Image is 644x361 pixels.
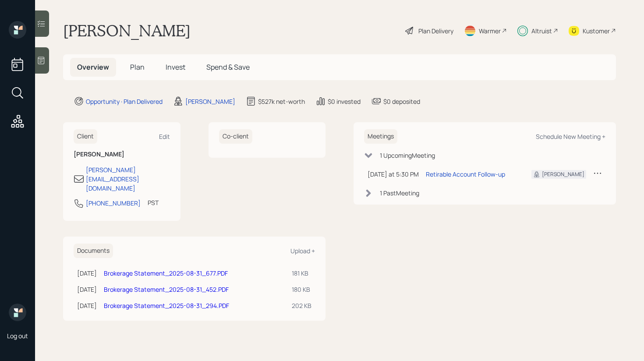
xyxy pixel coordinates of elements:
[77,301,97,310] div: [DATE]
[74,129,97,144] h6: Client
[292,301,311,310] div: 202 KB
[328,97,361,106] div: $0 invested
[383,97,420,106] div: $0 deposited
[290,247,315,255] div: Upload +
[185,97,235,106] div: [PERSON_NAME]
[536,132,605,141] div: Schedule New Meeting +
[74,151,170,158] h6: [PERSON_NAME]
[426,170,505,179] div: Retirable Account Follow-up
[479,26,501,35] div: Warmer
[86,97,163,106] div: Opportunity · Plan Delivered
[104,285,229,294] a: Brokerage Statement_2025-08-31_452.PDF
[166,62,185,72] span: Invest
[418,26,453,35] div: Plan Delivery
[292,285,311,294] div: 180 KB
[7,332,28,340] div: Log out
[86,198,141,208] div: [PHONE_NUMBER]
[258,97,305,106] div: $527k net-worth
[380,151,435,160] div: 1 Upcoming Meeting
[380,188,419,198] div: 1 Past Meeting
[542,170,584,178] div: [PERSON_NAME]
[159,132,170,141] div: Edit
[206,62,250,72] span: Spend & Save
[86,165,170,193] div: [PERSON_NAME][EMAIL_ADDRESS][DOMAIN_NAME]
[63,21,191,40] h1: [PERSON_NAME]
[77,62,109,72] span: Overview
[9,304,26,321] img: retirable_logo.png
[104,301,229,310] a: Brokerage Statement_2025-08-31_294.PDF
[531,26,552,35] div: Altruist
[583,26,610,35] div: Kustomer
[77,269,97,278] div: [DATE]
[219,129,252,144] h6: Co-client
[74,244,113,258] h6: Documents
[292,269,311,278] div: 181 KB
[368,170,419,179] div: [DATE] at 5:30 PM
[130,62,145,72] span: Plan
[364,129,397,144] h6: Meetings
[77,285,97,294] div: [DATE]
[148,198,159,207] div: PST
[104,269,228,277] a: Brokerage Statement_2025-08-31_677.PDF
